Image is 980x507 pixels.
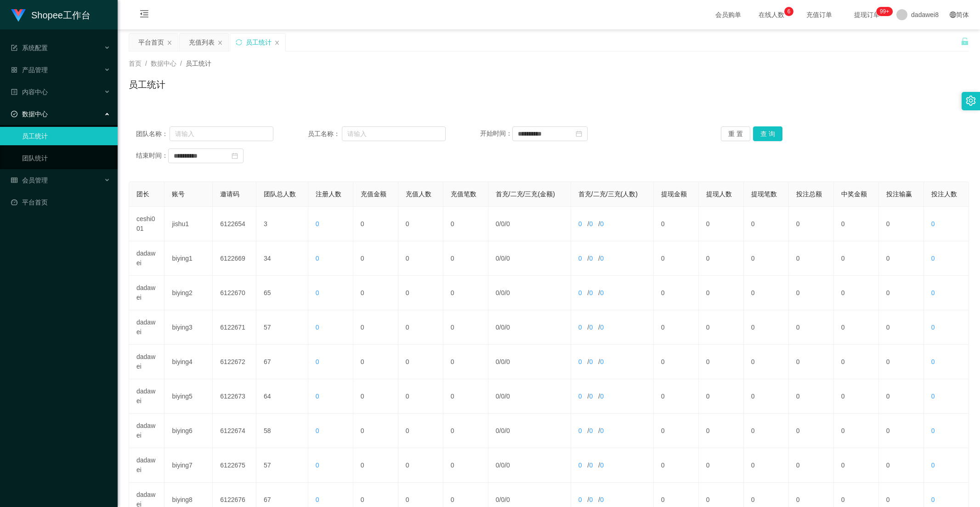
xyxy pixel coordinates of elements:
[136,129,170,139] span: 团队名称：
[578,461,582,469] span: 0
[213,448,256,483] td: 6122675
[589,393,593,400] span: 0
[496,461,499,469] span: 0
[256,207,308,241] td: 3
[164,276,213,310] td: biying2
[789,207,834,241] td: 0
[789,448,834,483] td: 0
[353,414,398,448] td: 0
[11,45,17,51] i: 图标: form
[151,60,176,67] span: 数据中心
[789,379,834,414] td: 0
[931,393,935,400] span: 0
[841,190,867,198] span: 中奖金额
[931,255,935,262] span: 0
[571,310,654,345] td: / /
[398,379,443,414] td: 0
[256,414,308,448] td: 58
[496,190,555,198] span: 首充/二充/三充(金额)
[589,427,593,434] span: 0
[802,11,837,18] span: 充值订单
[589,255,593,262] span: 0
[744,448,789,483] td: 0
[931,358,935,365] span: 0
[213,345,256,379] td: 6122672
[931,190,957,198] span: 投注人数
[11,66,48,74] span: 产品管理
[488,241,571,276] td: / /
[834,345,879,379] td: 0
[496,324,499,331] span: 0
[850,11,884,18] span: 提现订单
[506,324,510,331] span: 0
[398,345,443,379] td: 0
[496,427,499,434] span: 0
[488,310,571,345] td: / /
[11,9,26,22] img: logo.9652507e.png
[600,289,604,296] span: 0
[353,241,398,276] td: 0
[751,190,777,198] span: 提现笔数
[213,379,256,414] td: 6122673
[931,496,935,503] span: 0
[501,496,504,503] span: 0
[879,207,924,241] td: 0
[501,427,504,434] span: 0
[129,310,164,345] td: dadawei
[834,448,879,483] td: 0
[213,207,256,241] td: 6122654
[443,345,488,379] td: 0
[754,11,789,18] span: 在线人数
[11,111,17,117] i: 图标: check-circle-o
[256,241,308,276] td: 34
[501,255,504,262] span: 0
[834,379,879,414] td: 0
[443,379,488,414] td: 0
[11,88,48,96] span: 内容中心
[578,393,582,400] span: 0
[506,220,510,228] span: 0
[744,276,789,310] td: 0
[699,241,744,276] td: 0
[256,448,308,483] td: 57
[961,37,969,46] i: 图标: unlock
[789,345,834,379] td: 0
[308,129,341,139] span: 员工名称：
[164,379,213,414] td: biying5
[232,153,238,159] i: 图标: calendar
[129,379,164,414] td: dadawei
[129,0,160,30] i: 图标: menu-fold
[11,11,91,18] a: Shopee工作台
[496,289,499,296] span: 0
[136,190,149,198] span: 团长
[11,89,17,95] i: 图标: profile
[834,414,879,448] td: 0
[721,126,750,141] button: 重 置
[886,190,912,198] span: 投注输赢
[506,358,510,365] span: 0
[571,345,654,379] td: / /
[699,345,744,379] td: 0
[342,126,446,141] input: 请输入
[744,345,789,379] td: 0
[879,448,924,483] td: 0
[164,345,213,379] td: biying4
[834,241,879,276] td: 0
[744,414,789,448] td: 0
[443,276,488,310] td: 0
[11,177,17,183] i: 图标: table
[129,448,164,483] td: dadawei
[879,310,924,345] td: 0
[353,310,398,345] td: 0
[578,496,582,503] span: 0
[353,379,398,414] td: 0
[172,190,185,198] span: 账号
[879,379,924,414] td: 0
[264,190,296,198] span: 团队总人数
[699,448,744,483] td: 0
[129,241,164,276] td: dadawei
[879,345,924,379] td: 0
[699,276,744,310] td: 0
[589,324,593,331] span: 0
[406,190,431,198] span: 充值人数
